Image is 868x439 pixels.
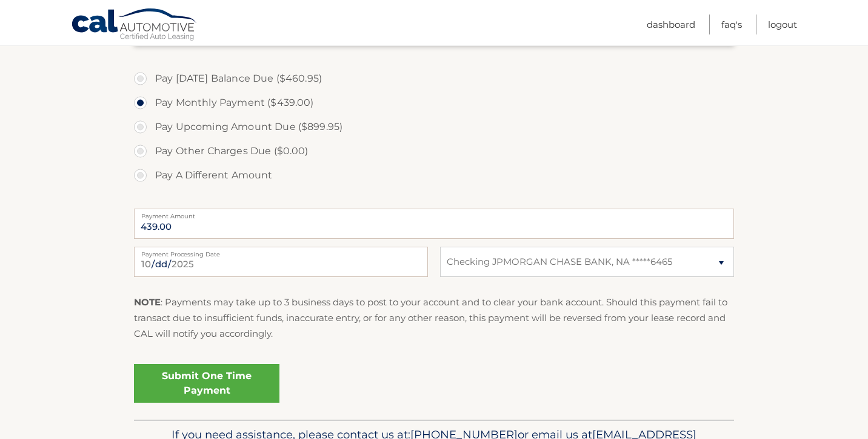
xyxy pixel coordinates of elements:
label: Pay Upcoming Amount Due ($899.95) [134,115,734,139]
label: Pay A Different Amount [134,163,734,187]
p: : Payments may take up to 3 business days to post to your account and to clear your bank account.... [134,294,734,342]
strong: NOTE [134,296,161,308]
a: Submit One Time Payment [134,364,279,403]
label: Pay Monthly Payment ($439.00) [134,91,734,115]
label: Pay Other Charges Due ($0.00) [134,139,734,163]
a: FAQ's [721,15,742,34]
input: Payment Date [134,247,428,277]
label: Payment Processing Date [134,247,428,256]
input: Payment Amount [134,209,734,239]
a: Cal Automotive [71,8,198,43]
a: Logout [768,15,797,34]
a: Dashboard [647,15,695,34]
label: Pay [DATE] Balance Due ($460.95) [134,67,734,91]
label: Payment Amount [134,209,734,218]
